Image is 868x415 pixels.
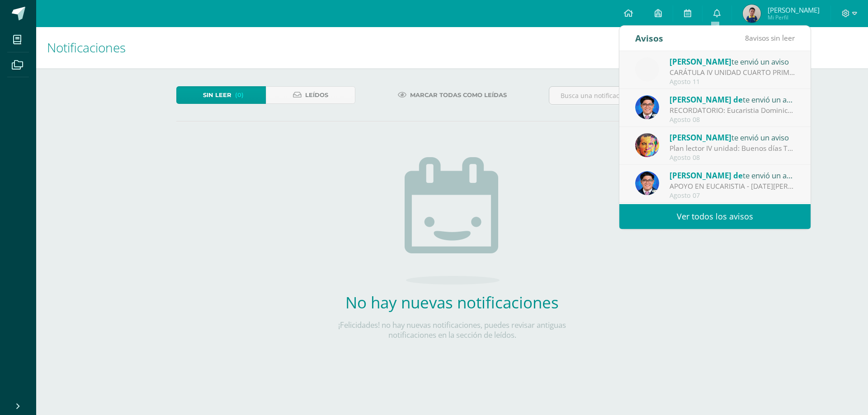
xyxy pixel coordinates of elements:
[745,33,795,43] span: avisos sin leer
[635,26,663,51] div: Avisos
[670,78,795,86] div: Agosto 11
[670,170,743,181] span: [PERSON_NAME] de
[670,181,795,191] div: APOYO EN EUCARISTIA - Domingo 10 de Agosto (Signo de la Biblia.): Saludos Padres de Familia. Les ...
[670,93,795,105] div: te envió un aviso
[670,56,795,67] div: te envió un aviso
[670,154,795,162] div: Agosto 08
[768,5,820,14] span: [PERSON_NAME]
[319,320,585,340] p: ¡Felicidades! no hay nuevas notificaciones, puedes revisar antiguas notificaciones en la sección ...
[235,87,244,103] span: (0)
[670,116,795,124] div: Agosto 08
[743,5,761,23] img: 6d8df53a5060c613251656fbd98bfa93.png
[266,86,355,104] a: Leídos
[387,86,518,104] a: Marcar todas como leídas
[670,192,795,200] div: Agosto 07
[670,105,795,116] div: RECORDATORIO: Eucaristia Dominical - Signo de la Biblia.: Saludos cordiales Padres de Familia. Co...
[176,86,266,104] a: Sin leer(0)
[549,87,727,104] input: Busca una notificación aquí
[670,169,795,181] div: te envió un aviso
[670,131,795,143] div: te envió un aviso
[635,57,659,81] img: cae4b36d6049cd6b8500bd0f72497672.png
[768,14,820,21] span: Mi Perfil
[410,87,507,103] span: Marcar todas como leídas
[670,67,795,78] div: CARÁTULA IV UNIDAD CUARTO PRIMARIA - INFORMÁTICA: Buenas tardes es un gusto saludarles, esperando...
[635,171,659,195] img: 038ac9c5e6207f3bea702a86cda391b3.png
[745,33,749,43] span: 8
[670,132,731,143] span: [PERSON_NAME]
[319,292,585,313] h2: No hay nuevas notificaciones
[635,95,659,119] img: 038ac9c5e6207f3bea702a86cda391b3.png
[670,94,743,105] span: [PERSON_NAME] de
[619,204,811,229] a: Ver todos los avisos
[635,133,659,157] img: 49d5a75e1ce6d2edc12003b83b1ef316.png
[203,87,231,103] span: Sin leer
[670,143,795,154] div: Plan lector IV unidad: Buenos días Traer para el día lunes el libro "¿Dónde se metió la abuela?. ...
[670,56,731,67] span: [PERSON_NAME]
[47,39,126,56] span: Notificaciones
[405,157,500,284] img: no_activities.png
[305,87,328,103] span: Leídos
